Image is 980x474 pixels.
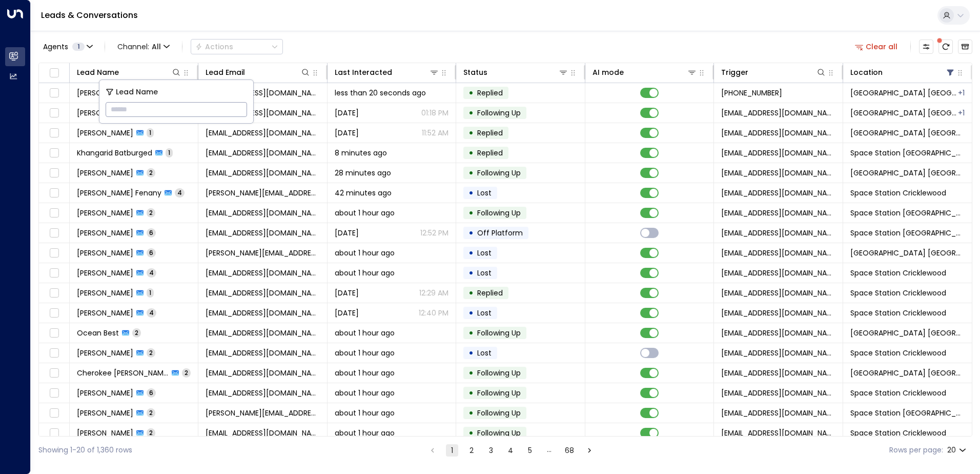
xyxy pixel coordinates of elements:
[468,284,474,302] div: •
[468,344,474,362] div: •
[850,208,965,218] span: Space Station Swiss Cottage
[477,288,503,298] span: Replied
[850,368,965,378] span: Space Station St Johns Wood
[41,9,138,21] a: Leads & Conversations
[206,268,319,278] span: bilalsaleem9686@gmail.com
[77,188,161,198] span: Zakia Fenany
[77,88,133,98] span: Pila Perry
[48,427,60,440] span: Toggle select row
[48,387,60,400] span: Toggle select row
[48,147,60,160] span: Toggle select row
[116,86,158,98] span: Lead Name
[48,407,60,420] span: Toggle select row
[335,208,395,218] span: about 1 hour ago
[721,148,835,158] span: leads@space-station.co.uk
[77,408,133,418] span: Brent Keel
[206,228,319,238] span: vrodriguesod@gmail.com
[919,39,933,54] button: Customize
[335,168,391,178] span: 28 minutes ago
[947,443,968,458] div: 20
[468,224,474,242] div: •
[147,308,156,317] span: 4
[147,288,154,297] span: 1
[468,384,474,402] div: •
[77,66,181,78] div: Lead Name
[335,368,395,378] span: about 1 hour ago
[206,148,319,158] span: garidaa_007@yahoo.com
[335,66,392,78] div: Last Interacted
[77,328,119,338] span: Ocean Best
[77,428,133,438] span: Tariq Mohamoud
[485,444,497,457] button: Go to page 3
[335,188,392,198] span: 42 minutes ago
[850,128,965,138] span: Space Station Kilburn
[721,368,835,378] span: leads@space-station.co.uk
[335,268,395,278] span: about 1 hour ago
[206,328,319,338] span: lexyhe@gmail.com
[77,66,119,78] div: Lead Name
[113,39,174,54] button: Channel:All
[48,367,60,380] span: Toggle select row
[477,168,521,178] span: Following Up
[468,144,474,162] div: •
[721,428,835,438] span: leads@space-station.co.uk
[48,307,60,320] span: Toggle select row
[721,128,835,138] span: leads@space-station.co.uk
[152,43,161,51] span: All
[477,148,503,158] span: Replied
[477,208,521,218] span: Following Up
[850,108,957,118] span: Space Station Kilburn
[850,66,955,78] div: Location
[850,348,946,358] span: Space Station Cricklewood
[206,408,319,418] span: brent.keel@icloud.com
[48,267,60,280] span: Toggle select row
[543,444,556,457] div: …
[77,388,133,398] span: Ashleigh W
[721,88,782,98] span: +447949905714
[147,128,154,137] span: 1
[477,248,492,258] span: Lost
[77,128,133,138] span: Pila Perry
[77,368,169,378] span: Cherokee Arnold
[48,287,60,300] span: Toggle select row
[191,39,283,54] div: Button group with a nested menu
[465,444,478,457] button: Go to page 2
[721,66,748,78] div: Trigger
[721,228,835,238] span: leads@space-station.co.uk
[850,268,946,278] span: Space Station Cricklewood
[721,108,835,118] span: leads@space-station.co.uk
[48,167,60,180] span: Toggle select row
[446,444,458,457] button: page 1
[48,67,60,80] span: Toggle select all
[77,248,133,258] span: Sara Aljaf
[147,348,155,357] span: 2
[147,168,155,177] span: 2
[206,428,319,438] span: tariqmohamoud24@gmail.com
[477,428,521,438] span: Following Up
[48,107,60,120] span: Toggle select row
[477,408,521,418] span: Following Up
[335,66,439,78] div: Last Interacted
[721,308,835,318] span: leads@space-station.co.uk
[113,39,174,54] span: Channel:
[206,66,310,78] div: Lead Email
[206,288,319,298] span: bilalsaleem9686@gmail.com
[468,204,474,222] div: •
[206,188,319,198] span: zakia.fenany@gmail.com
[48,327,60,340] span: Toggle select row
[72,43,85,51] span: 1
[77,308,133,318] span: Muhammad Bilal
[477,88,503,98] span: Replied
[477,188,492,198] span: Lost
[77,348,133,358] span: Jeffrey Chu
[77,208,133,218] span: Victoria Rodrigues
[182,368,191,377] span: 2
[335,288,359,298] span: Sep 18, 2025
[593,66,624,78] div: AI mode
[77,268,133,278] span: Muhammad Bilal
[206,248,319,258] span: sara.aljaf@hotmail.com
[721,408,835,418] span: leads@space-station.co.uk
[38,39,96,54] button: Agents1
[468,404,474,422] div: •
[721,188,835,198] span: leads@space-station.co.uk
